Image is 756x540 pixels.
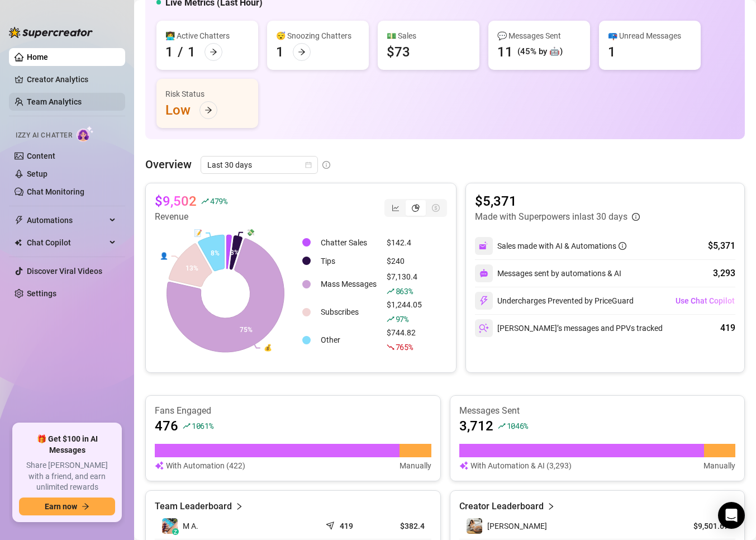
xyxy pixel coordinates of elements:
a: Setup [27,169,47,178]
img: svg%3e [155,460,164,472]
span: calendar [305,162,312,168]
div: $240 [387,255,422,267]
button: Earn nowarrow-right [19,498,115,515]
span: 🎁 Get $100 in AI Messages [19,434,115,456]
div: (45% by 🤖) [517,45,563,59]
article: 3,712 [459,417,493,435]
article: Messages Sent [459,405,736,417]
span: arrow-right [210,48,217,56]
text: 💰 [264,344,272,352]
span: 1046 % [507,420,529,431]
a: Content [27,151,55,160]
div: $1,244.05 [387,299,422,325]
span: [PERSON_NAME] [487,522,547,530]
a: Team Analytics [27,97,82,106]
span: info-circle [619,242,626,250]
div: segmented control [384,199,447,217]
img: AI Chatter [77,126,94,142]
article: Manually [703,460,735,472]
div: $5,371 [708,239,735,253]
a: Discover Viral Videos [27,267,102,276]
div: Undercharges Prevented by PriceGuard [475,292,634,310]
span: 97 % [396,314,408,324]
div: 😴 Snoozing Chatters [276,30,360,42]
div: 💵 Sales [387,30,470,42]
span: Izzy AI Chatter [16,130,72,141]
div: 419 [720,321,735,335]
div: $7,130.4 [387,271,422,297]
span: info-circle [632,213,640,221]
span: Share [PERSON_NAME] with a friend, and earn unlimited rewards [19,460,115,493]
span: Use Chat Copilot [676,296,735,305]
span: rise [201,197,209,205]
span: M A. [183,520,198,532]
a: Home [27,53,48,61]
a: Settings [27,289,56,298]
div: $142.4 [387,236,422,249]
td: Tips [316,252,381,269]
article: 476 [155,417,178,435]
td: Other [316,326,381,353]
img: svg%3e [479,241,489,251]
td: Chatter Sales [316,234,381,251]
span: rise [387,315,394,323]
img: svg%3e [459,460,468,472]
div: 📪 Unread Messages [608,30,692,42]
text: 📝 [194,229,202,237]
div: 11 [497,43,513,61]
span: Earn now [45,502,77,511]
span: thunderbolt [15,216,23,225]
img: svg%3e [479,269,488,278]
span: Last 30 days [207,157,311,173]
article: $9,502 [155,192,197,210]
article: Fans Engaged [155,405,431,417]
article: Overview [145,156,192,173]
article: Made with Superpowers in last 30 days [475,210,627,224]
div: z [172,528,179,535]
span: 479 % [210,196,227,206]
span: right [235,500,243,513]
img: svg%3e [479,323,489,333]
a: Creator Analytics [27,70,116,88]
div: 👩‍💻 Active Chatters [165,30,249,42]
span: rise [498,422,506,430]
div: [PERSON_NAME]’s messages and PPVs tracked [475,319,663,337]
span: 765 % [396,342,413,352]
span: dollar-circle [432,204,440,212]
article: 419 [340,520,353,532]
div: 1 [165,43,173,61]
span: info-circle [322,161,330,169]
div: 💬 Messages Sent [497,30,581,42]
article: Revenue [155,210,227,224]
article: With Automation (422) [166,460,245,472]
div: 3,293 [713,267,735,280]
article: $382.4 [383,520,425,532]
img: Chat Copilot [15,239,22,247]
span: 1061 % [192,420,213,431]
span: rise [183,422,191,430]
div: Sales made with AI & Automations [497,240,626,252]
div: 1 [608,43,616,61]
span: pie-chart [412,204,420,212]
div: 1 [276,43,284,61]
span: arrow-right [82,503,89,510]
article: Creator Leaderboard [459,500,544,513]
a: Chat Monitoring [27,187,84,196]
span: line-chart [392,204,400,212]
img: logo-BBDzfeDw.svg [9,27,93,38]
article: $9,501.67 [678,520,729,532]
span: arrow-right [205,106,212,114]
div: $744.82 [387,326,422,353]
span: Chat Copilot [27,234,106,252]
article: $5,371 [475,192,640,210]
img: svg%3e [479,296,489,306]
text: 💸 [246,228,255,236]
div: Open Intercom Messenger [718,502,745,529]
article: Team Leaderboard [155,500,232,513]
span: 863 % [396,286,413,296]
img: Jessica [467,518,482,534]
span: fall [387,343,394,351]
div: 1 [188,43,196,61]
td: Mass Messages [316,271,381,297]
div: Risk Status [165,88,249,100]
